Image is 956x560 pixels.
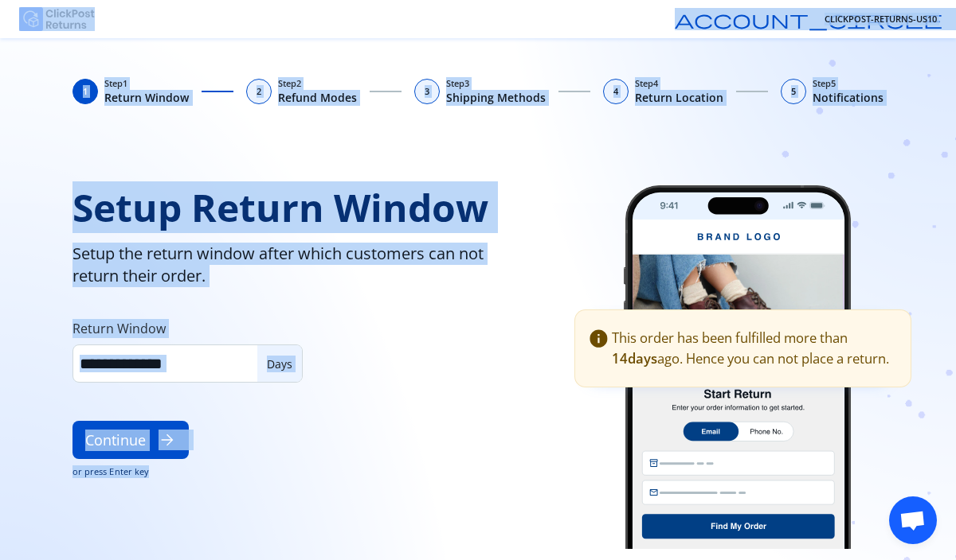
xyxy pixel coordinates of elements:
[72,185,533,230] span: Setup Return Window
[635,90,724,106] span: Return Location
[104,90,189,106] span: Return Window
[19,7,95,31] img: Logo
[446,77,547,90] span: Step 3
[791,85,796,98] span: 5
[813,77,884,90] span: Step 5
[257,345,302,382] div: Days
[104,77,189,90] span: Step 1
[612,328,893,370] div: This order has been fulfilled more than ago. Hence you can not place a return.
[675,10,942,29] span: account_circle
[446,90,547,106] span: Shipping Methods
[825,13,937,25] span: CLICKPOST-RETURNS-US10
[425,85,429,98] span: 3
[159,431,176,449] span: arrow_forward
[72,465,533,478] span: or press Enter key
[72,421,189,459] button: Continuearrow_forward
[574,185,902,549] img: return-window
[889,496,937,544] div: Open chat
[613,85,618,98] span: 4
[72,243,533,287] span: Setup the return window after which customers can not return their order.
[257,85,261,98] span: 2
[278,90,357,106] span: Refund Modes
[813,90,884,106] span: Notifications
[635,77,724,90] span: Step 4
[278,77,357,90] span: Step 2
[612,349,657,367] span: 14 days
[72,319,303,338] label: Return Window
[83,85,88,98] span: 1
